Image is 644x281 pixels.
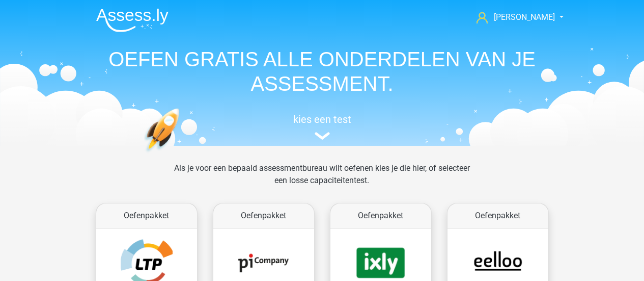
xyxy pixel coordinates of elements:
div: Als je voor een bepaald assessmentbureau wilt oefenen kies je die hier, of selecteer een losse ca... [166,162,478,199]
span: [PERSON_NAME] [494,12,555,22]
h1: OEFEN GRATIS ALLE ONDERDELEN VAN JE ASSESSMENT. [88,47,556,96]
img: Assessly [96,8,169,32]
h5: kies een test [88,113,556,125]
a: [PERSON_NAME] [472,11,556,23]
img: oefenen [144,108,219,200]
img: assessment [315,132,330,140]
a: kies een test [88,113,556,140]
